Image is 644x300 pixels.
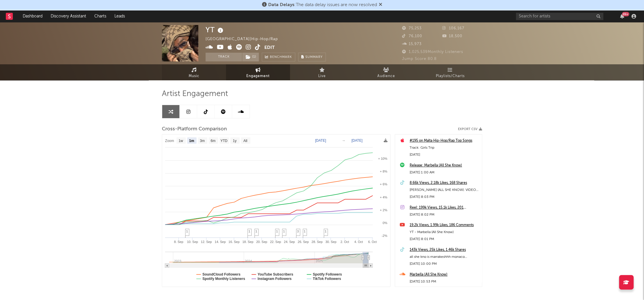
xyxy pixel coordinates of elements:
div: Track: Girls Trip [410,144,479,151]
text: All [243,139,247,143]
text: + 2% [380,208,388,212]
span: 1 [255,230,257,233]
a: 19.2k Views, 1.99k Likes, 186 Comments [410,222,479,229]
span: 75,253 [402,26,422,30]
text: [DATE] [351,139,362,143]
span: Data Delays [268,3,294,7]
text: 28. Sep [312,240,323,244]
div: [PERSON_NAME] (ALL SHE KNOW). VIDEO OUT RN. SONG EVERYWHERE @ MIDNIGHT #yt #oi #marbella [410,187,479,194]
div: 99 + [622,12,629,16]
text: 6. Oct [368,240,376,244]
span: Audience [377,73,395,80]
div: [DATE] [410,151,479,158]
div: [DATE] 8:03 PM [410,194,479,200]
text: 24. Sep [284,240,295,244]
div: YT [206,25,225,35]
a: Charts [90,10,110,22]
text: 30. Sep [325,240,336,244]
div: [DATE] 10:53 PM [410,278,479,285]
a: Audience [354,64,418,80]
button: (1) [242,53,259,61]
span: 1 [325,230,326,233]
div: all she kno is marrakeshhh monaco marbellaaaa #yt #oi [410,253,479,260]
text: + 4% [380,196,388,199]
text: 18. Sep [242,240,253,244]
text: 26. Sep [298,240,309,244]
button: Edit [264,44,275,52]
span: 1 [304,230,305,233]
text: 3m [200,139,205,143]
text: Instagram Followers [258,277,292,281]
text: TikTok Followers [313,277,341,281]
a: Discovery Assistant [47,10,90,22]
button: Export CSV [458,127,482,131]
span: : The data delay issues are now resolved [268,3,377,7]
a: Dashboard [19,10,47,22]
a: Marbella (All She Know) [410,271,479,278]
span: Summary [305,56,323,59]
a: 8.66k Views, 2.18k Likes, 168 Shares [410,180,479,187]
text: 4. Oct [354,240,363,244]
span: 1 [186,230,188,233]
span: Cross-Platform Comparison [162,126,227,133]
span: Jump Score: 80.8 [402,57,437,61]
text: SoundCloud Followers [202,272,240,276]
span: Playlists/Charts [436,73,465,80]
div: [DATE] 8:02 PM [410,211,479,218]
text: 0% [383,221,387,225]
text: [DATE] [315,139,326,143]
button: Summary [298,53,326,61]
button: Track [206,53,242,61]
span: 106,167 [442,26,464,30]
div: [GEOGRAPHIC_DATA] | Hip-Hop/Rap [206,36,285,43]
span: Dismiss [379,3,382,7]
a: #195 on Malta Hip-Hop/Rap Top Songs [410,137,479,144]
span: Artist Engagement [162,90,228,97]
span: 1,025,539 Monthly Listeners [402,50,463,54]
text: 22. Sep [270,240,281,244]
span: Music [189,73,199,80]
text: 8. Sep [174,240,183,244]
a: Music [162,64,226,80]
a: Live [290,64,354,80]
text: 2. Oct [340,240,349,244]
div: [DATE] 10:00 PM [410,260,479,267]
a: Release: Marbella (All She Know) [410,162,479,169]
text: 16. Sep [229,240,240,244]
text: 14. Sep [215,240,226,244]
text: + 10% [378,157,388,160]
div: [DATE] 8:01 PM [410,236,479,243]
text: Spotify Monthly Listeners [202,277,245,281]
span: 76,100 [402,34,422,38]
text: 10. Sep [187,240,198,244]
span: Engagement [246,73,270,80]
text: YTD [220,139,227,143]
text: → [342,139,345,143]
span: 15,973 [402,42,422,46]
div: Reel: 199k Views, 15.1k Likes, 201 Comments [410,204,479,211]
text: 1w [178,139,183,143]
a: Playlists/Charts [418,64,482,80]
text: Spotify Followers [313,272,342,276]
a: 143k Views, 25k Likes, 1.46k Shares [410,246,479,253]
span: 18,500 [442,34,462,38]
span: 1 [276,230,278,233]
a: Engagement [226,64,290,80]
span: 1 [248,230,250,233]
text: 6m [210,139,215,143]
div: [DATE] 1:00 AM [410,169,479,176]
text: YouTube Subscribers [258,272,293,276]
div: YT - Marbella (All She Know) [410,229,479,236]
text: 1m [189,139,194,143]
text: + 8% [380,170,388,173]
text: 12. Sep [201,240,212,244]
text: Zoom [165,139,174,143]
span: 3 [297,230,299,233]
text: 1y [233,139,237,143]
